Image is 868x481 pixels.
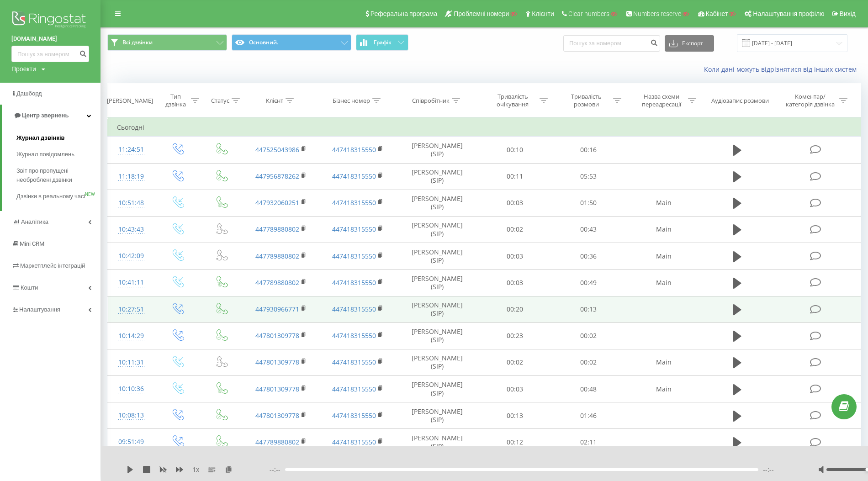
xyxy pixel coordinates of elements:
[478,322,552,349] td: 00:23
[21,218,48,225] span: Аналiтика
[117,168,146,185] div: 11:18:19
[332,358,376,366] a: 447418315550
[396,296,478,322] td: [PERSON_NAME] (SIP)
[532,10,554,17] span: Клієнти
[396,402,478,429] td: [PERSON_NAME] (SIP)
[255,172,299,180] a: 447956878262
[255,252,299,260] a: 447789880802
[255,198,299,207] a: 447932060251
[332,278,376,287] a: 447418315550
[711,97,769,105] div: Аудіозапис розмови
[107,97,153,105] div: [PERSON_NAME]
[563,35,660,52] input: Пошук за номером
[478,296,552,322] td: 00:20
[478,349,552,375] td: 00:02
[16,192,85,201] span: Дзвінки в реальному часі
[356,34,408,51] button: Графік
[412,97,450,105] div: Співробітник
[704,65,861,74] a: Коли дані можуть відрізнятися вiд інших систем
[107,34,227,51] button: Всі дзвінки
[11,64,36,74] div: Проекти
[332,305,376,313] a: 447418315550
[396,322,478,349] td: [PERSON_NAME] (SIP)
[396,243,478,270] td: [PERSON_NAME] (SIP)
[117,407,146,424] div: 10:08:13
[16,130,101,146] a: Журнал дзвінків
[332,198,376,207] a: 447418315550
[753,10,824,17] span: Налаштування профілю
[255,331,299,340] a: 447801309778
[22,112,69,119] span: Центр звернень
[637,93,686,108] div: Назва схеми переадресації
[332,438,376,446] a: 447418315550
[16,150,74,159] span: Журнал повідомлень
[478,190,552,216] td: 00:03
[255,305,299,313] a: 447930966771
[625,243,702,270] td: Main
[255,385,299,393] a: 447801309778
[163,93,189,108] div: Тип дзвінка
[266,97,283,105] div: Клієнт
[633,10,681,17] span: Numbers reserve
[122,39,153,46] span: Всі дзвінки
[396,190,478,216] td: [PERSON_NAME] (SIP)
[552,243,625,270] td: 00:36
[478,429,552,455] td: 00:12
[763,465,774,474] span: --:--
[255,438,299,446] a: 447789880802
[552,216,625,243] td: 00:43
[255,145,299,154] a: 447525043986
[117,433,146,451] div: 09:51:49
[117,354,146,371] div: 10:11:31
[552,349,625,375] td: 00:02
[16,146,101,163] a: Журнал повідомлень
[396,429,478,455] td: [PERSON_NAME] (SIP)
[706,10,728,17] span: Кабінет
[117,327,146,345] div: 10:14:29
[562,93,611,108] div: Тривалість розмови
[552,163,625,190] td: 05:53
[332,225,376,233] a: 447418315550
[396,137,478,163] td: [PERSON_NAME] (SIP)
[478,243,552,270] td: 00:03
[255,278,299,287] a: 447789880802
[625,349,702,375] td: Main
[478,376,552,402] td: 00:03
[20,262,85,269] span: Маркетплейс інтеграцій
[117,274,146,291] div: 10:41:11
[232,34,351,51] button: Основний.
[117,380,146,398] div: 10:10:36
[332,331,376,340] a: 447418315550
[332,172,376,180] a: 447418315550
[19,306,60,313] span: Налаштування
[332,411,376,420] a: 447418315550
[783,93,837,108] div: Коментар/категорія дзвінка
[20,240,44,247] span: Mini CRM
[11,9,89,32] img: Ringostat logo
[2,105,101,127] a: Центр звернень
[16,188,101,205] a: Дзвінки в реальному часіNEW
[840,10,856,17] span: Вихід
[478,216,552,243] td: 00:02
[552,296,625,322] td: 00:13
[333,97,370,105] div: Бізнес номер
[370,10,438,17] span: Реферальна програма
[11,46,89,62] input: Пошук за номером
[396,349,478,375] td: [PERSON_NAME] (SIP)
[21,284,38,291] span: Кошти
[478,163,552,190] td: 00:11
[117,141,146,159] div: 11:24:51
[255,358,299,366] a: 447801309778
[117,247,146,265] div: 10:42:09
[332,385,376,393] a: 447418315550
[11,34,89,43] a: [DOMAIN_NAME]
[552,429,625,455] td: 02:11
[396,270,478,296] td: [PERSON_NAME] (SIP)
[552,402,625,429] td: 01:46
[117,194,146,212] div: 10:51:48
[665,35,714,52] button: Експорт
[625,216,702,243] td: Main
[332,252,376,260] a: 447418315550
[16,166,96,185] span: Звіт про пропущені необроблені дзвінки
[108,118,861,137] td: Сьогодні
